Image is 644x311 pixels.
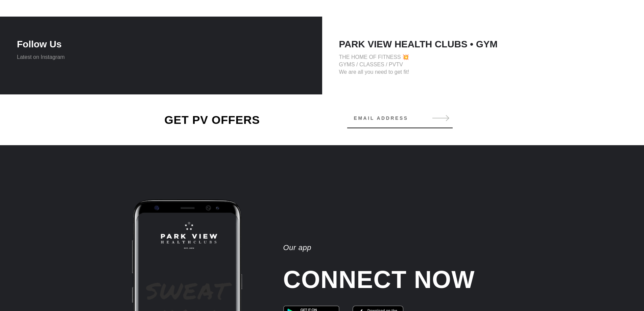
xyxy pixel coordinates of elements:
b: JOIN NOW [378,5,406,10]
h4: PARK VIEW HEALTH CLUBS • GYM [339,39,627,50]
input: Email address [347,111,453,125]
h2: CONNECT NOW [283,265,544,294]
p: THE HOME OF FITNESS 💥 GYMS / CLASSES / PVTV We are all you need to get fit! [339,53,627,76]
h2: GET PV OFFERS [119,113,305,127]
h4: Follow Us [17,39,305,50]
p: Latest on Instagram [17,53,305,61]
p: Our app [283,243,544,253]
